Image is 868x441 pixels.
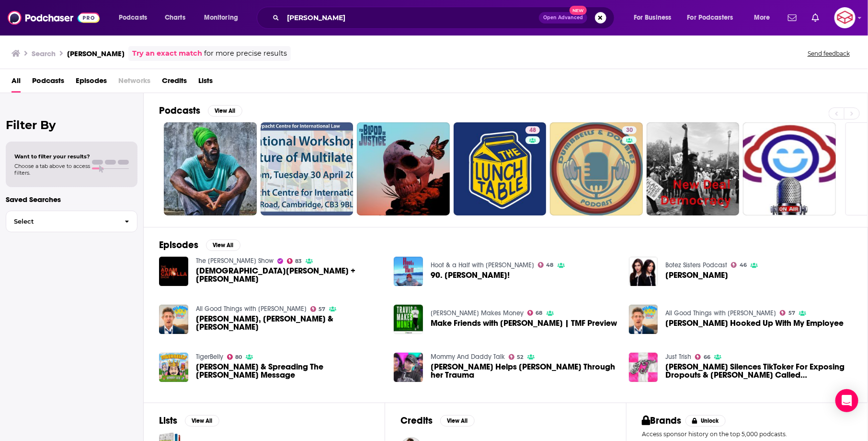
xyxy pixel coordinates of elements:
[834,7,856,28] span: Logged in as callista
[665,271,728,279] span: [PERSON_NAME]
[32,73,64,93] a: Podcasts
[32,49,56,58] h3: Search
[665,319,844,327] a: Zach Justice Hooked Up With My Employee
[681,10,747,25] button: open menu
[6,218,117,225] span: Select
[11,73,21,93] span: All
[629,257,658,286] img: Zach Justice
[159,239,198,251] h2: Episodes
[704,355,710,359] span: 66
[400,415,475,427] a: CreditsView All
[665,261,727,269] a: Botez Sisters Podcast
[834,7,856,28] img: User Profile
[665,309,776,317] a: All Good Things with Jason Nash
[6,118,137,132] h2: Filter By
[159,415,219,427] a: ListsView All
[159,10,191,25] a: Charts
[159,353,188,382] img: Zach Justice & Spreading The Lee Message
[162,73,187,93] a: Credits
[780,310,795,316] a: 57
[196,315,383,331] span: [PERSON_NAME], [PERSON_NAME] & [PERSON_NAME]
[159,105,200,117] h2: Podcasts
[112,10,160,25] button: open menu
[185,415,219,427] button: View All
[204,11,238,24] span: Monitoring
[570,6,587,15] span: New
[747,10,782,25] button: open menu
[76,73,107,93] a: Episodes
[685,415,726,427] button: Unlock
[119,11,147,24] span: Podcasts
[440,415,475,427] button: View All
[6,195,137,204] p: Saved Searches
[835,389,858,412] div: Open Intercom Messenger
[266,7,624,29] div: Search podcasts, credits, & more...
[509,354,524,360] a: 52
[431,261,534,269] a: Hoot & a Half with Matt King
[319,307,325,311] span: 57
[14,153,90,160] span: Want to filter your results?
[517,355,524,359] span: 52
[642,415,682,427] h2: Brands
[196,363,383,379] span: [PERSON_NAME] & Spreading The [PERSON_NAME] Message
[310,306,326,312] a: 57
[132,48,202,59] a: Try an exact match
[529,126,536,135] span: 48
[206,239,240,251] button: View All
[6,211,137,232] button: Select
[14,163,90,176] span: Choose a tab above to access filters.
[627,10,684,25] button: open menu
[118,73,150,93] span: Networks
[527,310,543,316] a: 68
[834,7,856,28] button: Show profile menu
[235,355,242,359] span: 80
[198,73,213,93] a: Lists
[805,49,853,58] button: Send feedback
[754,11,770,24] span: More
[431,319,617,327] a: Make Friends with Zach Justice | TMF Preview
[196,267,383,283] span: [DEMOGRAPHIC_DATA][PERSON_NAME] + [PERSON_NAME]
[665,363,852,379] span: [PERSON_NAME] Silences TikToker For Exposing Dropouts & [PERSON_NAME] Called [PERSON_NAME]
[197,10,251,25] button: open menu
[665,319,844,327] span: [PERSON_NAME] Hooked Up With My Employee
[665,363,852,379] a: Zach Justice Silences TikToker For Exposing Dropouts & James Charles Called Trish
[394,353,423,382] img: Zach Justice Helps Sara Through her Trauma
[431,353,505,361] a: Mommy And Daddy Talk
[196,257,274,265] a: The Adam Carolla Show
[665,271,728,279] a: Zach Justice
[204,48,287,59] span: for more precise results
[159,105,242,117] a: PodcastsView All
[550,122,643,215] a: 30
[539,12,587,24] button: Open AdvancedNew
[196,363,383,379] a: Zach Justice & Spreading The Lee Message
[642,430,852,438] p: Access sponsor history on the top 5,000 podcasts.
[622,126,637,134] a: 30
[159,305,188,334] a: Zach Justice, Brandon Calvillo & Vincent Marcus
[159,415,177,427] h2: Lists
[536,311,543,315] span: 68
[629,305,658,334] img: Zach Justice Hooked Up With My Employee
[196,315,383,331] a: Zach Justice, Brandon Calvillo & Vincent Marcus
[665,353,691,361] a: Just Trish
[400,415,433,427] h2: Credits
[634,11,672,24] span: For Business
[629,353,658,382] img: Zach Justice Silences TikToker For Exposing Dropouts & James Charles Called Trish
[431,363,617,379] a: Zach Justice Helps Sara Through her Trauma
[431,363,617,379] span: [PERSON_NAME] Helps [PERSON_NAME] Through her Trauma
[808,10,823,26] a: Show notifications dropdown
[626,126,633,135] span: 30
[8,9,100,27] a: Podchaser - Follow, Share and Rate Podcasts
[695,354,710,360] a: 66
[159,257,188,286] a: JESUS TREJO + ZACH JUSTICE
[740,263,747,267] span: 46
[394,305,423,334] a: Make Friends with Zach Justice | TMF Preview
[208,105,242,117] button: View All
[543,15,583,20] span: Open Advanced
